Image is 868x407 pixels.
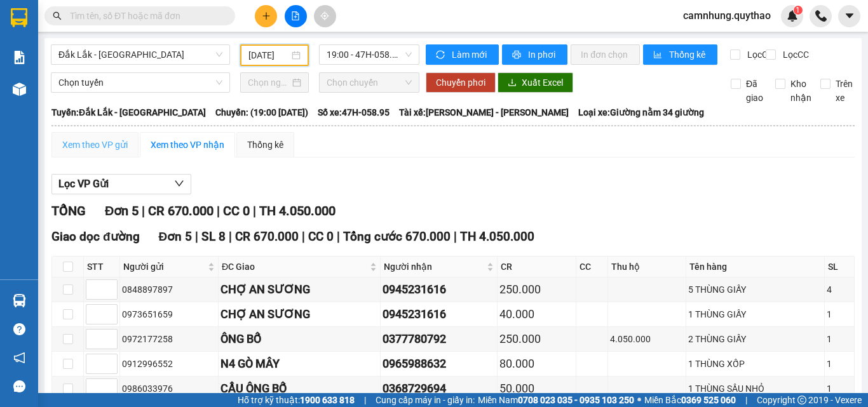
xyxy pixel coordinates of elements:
span: Thống kê [669,48,707,62]
span: Lọc VP Gửi [58,176,109,192]
span: | [142,203,145,218]
div: 1 THÙNG SẦU NHỎ [688,382,823,396]
button: aim [314,5,336,27]
span: down [174,178,184,189]
span: CC 0 [223,203,250,218]
span: Đã giao [741,77,768,105]
img: solution-icon [13,51,26,64]
span: Người gửi [123,260,205,274]
div: 5 THÙNG GIẤY [688,283,823,297]
button: printerIn phơi [502,44,567,65]
div: Thống kê [247,138,283,152]
div: 0973651659 [122,307,216,321]
button: downloadXuất Excel [498,72,573,93]
span: | [302,229,305,244]
input: 13/10/2025 [248,48,289,62]
div: Xem theo VP gửi [62,138,128,152]
span: | [454,229,457,244]
strong: 0369 525 060 [681,395,736,405]
span: CR 670.000 [148,203,214,218]
strong: 0708 023 035 - 0935 103 250 [518,395,634,405]
div: 1 [827,382,852,396]
input: Chọn ngày [248,76,290,90]
div: 80.000 [499,355,574,373]
div: 0986033976 [122,382,216,396]
span: TỔNG [51,203,86,218]
button: caret-down [838,5,860,27]
img: phone-icon [815,10,827,22]
button: Chuyển phơi [426,72,496,93]
div: 0912996552 [122,357,216,371]
span: aim [320,11,329,20]
div: N4 GÒ MÂY [220,355,378,373]
span: ĐC Giao [222,260,367,274]
div: 1 THÙNG GIẤY [688,307,823,321]
div: 4.050.000 [610,332,683,346]
span: Chọn chuyến [327,73,412,92]
th: CR [498,257,576,277]
div: 1 [827,307,852,321]
span: download [508,78,517,88]
span: Người nhận [384,260,484,274]
img: icon-new-feature [787,10,798,22]
div: 0945231616 [383,305,495,323]
span: In phơi [528,48,557,62]
div: Xem theo VP nhận [151,138,224,152]
span: | [337,229,340,244]
span: Lọc CC [778,48,811,62]
b: Tuyến: Đắk Lắk - [GEOGRAPHIC_DATA] [51,107,206,117]
span: sync [436,50,447,60]
div: 1 THÙNG XỐP [688,357,823,371]
div: 250.000 [499,330,574,348]
span: Đắk Lắk - Sài Gòn [58,45,222,64]
th: STT [84,257,120,277]
div: CHỢ AN SƯƠNG [220,281,378,298]
span: Chọn tuyến [58,73,222,92]
span: bar-chart [653,50,664,60]
span: file-add [291,11,300,20]
span: 1 [796,6,800,15]
div: 50.000 [499,380,574,397]
span: Làm mới [452,48,489,62]
div: CẦU ÔNG BỐ [220,380,378,397]
span: Miền Bắc [644,393,736,407]
span: camnhung.quythao [673,8,781,23]
span: Tổng cước 670.000 [343,229,451,244]
div: 2 THÙNG GIẤY [688,332,823,346]
div: 1 [827,332,852,346]
span: notification [13,352,25,364]
div: 0377780792 [383,330,495,348]
img: warehouse-icon [13,294,26,307]
div: 250.000 [499,281,574,298]
div: 0848897897 [122,283,216,297]
button: bar-chartThống kê [643,44,717,65]
div: 0945231616 [383,281,495,298]
button: In đơn chọn [571,44,640,65]
th: Tên hàng [686,257,825,277]
div: ÔNG BỐ [220,330,378,348]
th: CC [576,257,608,277]
span: Hỗ trợ kỹ thuật: [238,393,355,407]
span: | [364,393,366,407]
span: Kho nhận [785,77,817,105]
span: ⚪️ [637,397,641,403]
span: search [53,11,62,20]
th: SL [825,257,855,277]
div: CHỢ AN SƯƠNG [220,305,378,323]
span: Đơn 5 [159,229,193,244]
div: 0972177258 [122,332,216,346]
span: copyright [797,396,806,404]
span: TH 4.050.000 [259,203,336,218]
div: 1 [827,357,852,371]
span: SL 8 [201,229,226,244]
button: file-add [285,5,307,27]
span: | [745,393,747,407]
img: logo-vxr [11,8,27,27]
button: plus [255,5,277,27]
span: | [253,203,256,218]
div: 0965988632 [383,355,495,373]
span: Xuất Excel [522,76,563,90]
span: caret-down [844,10,855,22]
span: Loại xe: Giường nằm 34 giường [578,105,704,119]
span: TH 4.050.000 [460,229,534,244]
